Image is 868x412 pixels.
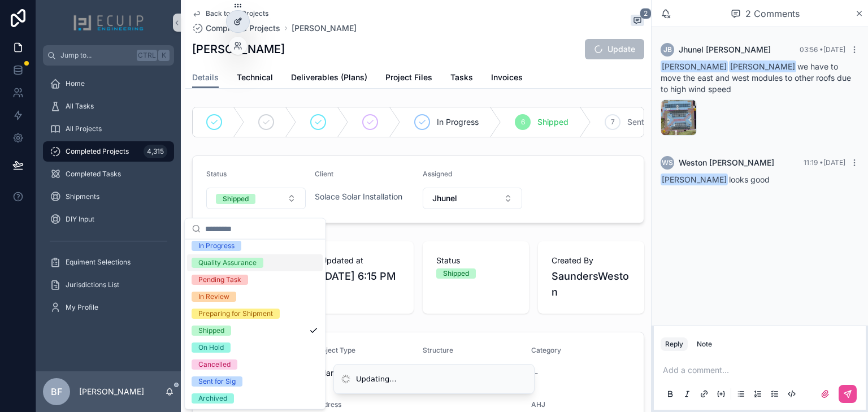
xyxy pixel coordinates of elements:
[291,67,367,90] a: Deliverables (Plans)
[552,255,631,266] span: Created By
[192,72,219,83] span: Details
[51,385,62,398] span: BF
[804,158,845,167] span: 11:19 • [DATE]
[521,118,525,127] span: 6
[315,346,355,354] span: Project Type
[66,124,102,133] span: All Projects
[198,241,235,251] div: In Progress
[66,215,94,224] span: DIY Input
[627,116,671,128] span: Sent for Sig
[237,72,273,83] span: Technical
[198,292,229,302] div: In Review
[43,209,174,229] a: DIY Input
[66,280,119,289] span: Jurisdictions List
[450,72,473,83] span: Tasks
[198,258,257,268] div: Quality Assurance
[206,170,227,178] span: Status
[43,141,174,162] a: Completed Projects4,315
[679,157,774,168] span: Weston [PERSON_NAME]
[198,326,224,336] div: Shipped
[679,44,771,55] span: Jhunel [PERSON_NAME]
[137,50,157,61] span: Ctrl
[436,255,515,266] span: Status
[552,268,631,300] span: SaundersWeston
[66,170,121,179] span: Completed Tasks
[661,337,688,351] button: Reply
[385,72,432,83] span: Project Files
[198,376,236,387] div: Sent for Sig
[423,346,453,354] span: Structure
[43,187,174,207] a: Shipments
[315,191,402,202] a: Solace Solar Installation
[206,188,306,209] button: Select Button
[43,275,174,295] a: Jurisdictions List
[423,188,522,209] button: Select Button
[43,96,174,116] a: All Tasks
[537,116,568,128] span: Shipped
[185,240,325,409] div: Suggestions
[192,9,268,18] a: Back to All Projects
[661,175,770,184] span: looks good
[60,51,132,60] span: Jump to...
[43,164,174,184] a: Completed Tasks
[159,51,168,60] span: K
[292,23,357,34] a: [PERSON_NAME]
[631,15,644,28] button: 2
[66,192,99,201] span: Shipments
[491,72,523,83] span: Invoices
[43,252,174,272] a: Equiment Selections
[43,297,174,318] a: My Profile
[66,102,94,111] span: All Tasks
[291,72,367,83] span: Deliverables (Plans)
[800,45,845,54] span: 03:56 • [DATE]
[66,147,129,156] span: Completed Projects
[66,303,98,312] span: My Profile
[73,14,144,32] img: App logo
[432,193,457,204] span: Jhunel
[729,60,796,72] span: [PERSON_NAME]
[697,340,712,349] div: Note
[206,9,268,18] span: Back to All Projects
[198,309,273,319] div: Preparing for Shipment
[745,7,800,20] span: 2 Comments
[385,67,432,90] a: Project Files
[198,393,227,404] div: Archived
[437,116,479,128] span: In Progress
[531,400,545,409] span: AHJ
[531,346,561,354] span: Category
[321,268,400,284] span: [DATE] 6:15 PM
[661,60,728,72] span: [PERSON_NAME]
[356,374,397,385] div: Updating...
[315,400,341,409] span: Address
[43,45,174,66] button: Jump to...CtrlK
[206,23,280,34] span: Completed Projects
[237,67,273,90] a: Technical
[66,79,85,88] span: Home
[611,118,615,127] span: 7
[36,66,181,332] div: scrollable content
[321,255,400,266] span: Updated at
[66,258,131,267] span: Equiment Selections
[661,62,851,94] span: we have to move the east and west modules to other roofs due to high wind speed
[144,145,167,158] div: 4,315
[443,268,469,279] div: Shipped
[198,342,224,353] div: On Hold
[223,194,249,204] div: Shipped
[43,73,174,94] a: Home
[661,174,728,185] span: [PERSON_NAME]
[423,170,452,178] span: Assigned
[315,170,333,178] span: Client
[662,158,673,167] span: WS
[198,359,231,370] div: Cancelled
[192,23,280,34] a: Completed Projects
[192,41,285,57] h1: [PERSON_NAME]
[692,337,717,351] button: Note
[450,67,473,90] a: Tasks
[79,386,144,397] p: [PERSON_NAME]
[491,67,523,90] a: Invoices
[640,8,652,19] span: 2
[663,45,672,54] span: JB
[198,275,241,285] div: Pending Task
